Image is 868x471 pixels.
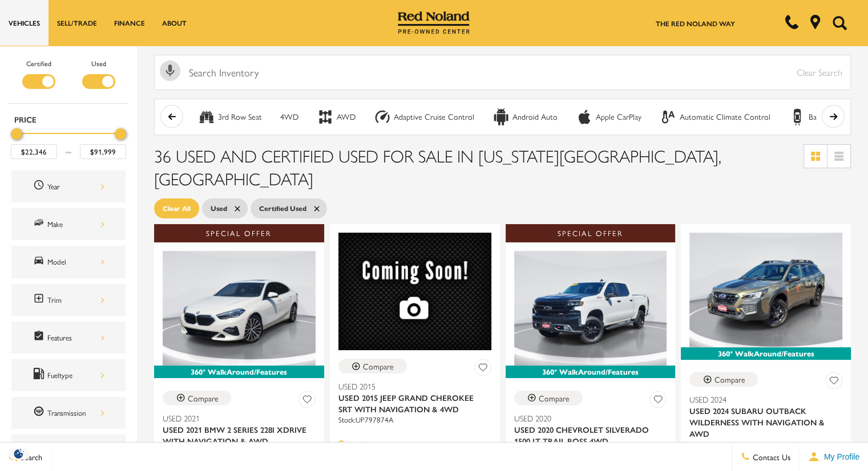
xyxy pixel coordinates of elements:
[809,112,859,122] div: Backup Camera
[514,424,659,446] span: Used 2020 Chevrolet Silverado 1500 LT Trail Boss 4WD
[163,424,307,446] span: Used 2021 BMW 2 Series 228i xDrive With Navigation & AWD
[596,112,641,122] div: Apple CarPlay
[394,112,474,122] div: Adaptive Cruise Control
[514,391,583,405] button: Compare Vehicle
[11,144,57,159] input: Minimum
[33,179,47,194] span: Year
[653,105,777,129] button: Automatic Climate ControlAutomatic Climate Control
[47,218,104,230] div: Make
[689,372,758,387] button: Compare Vehicle
[163,391,231,405] button: Compare Vehicle
[33,217,47,232] span: Make
[514,412,659,424] span: Used 2020
[154,224,324,242] div: Special Offer
[9,58,128,103] div: Filter by Vehicle Type
[656,18,735,29] a: The Red Noland Way
[398,11,470,34] img: Red Noland Pre-Owned
[680,112,770,122] div: Automatic Climate Control
[822,105,845,128] button: scroll right
[363,361,394,371] div: Compare
[570,105,648,129] button: Apple CarPlayApple CarPlay
[11,359,126,391] div: FueltypeFueltype
[11,208,126,240] div: MakeMake
[714,374,745,384] div: Compare
[47,255,104,268] div: Model
[11,322,126,354] div: FeaturesFeatures
[198,108,215,125] div: 3rd Row Seat
[6,448,32,460] img: Opt-Out Icon
[192,105,268,129] button: 3rd Row Seat3rd Row Seat
[154,55,851,90] input: Search Inventory
[750,451,790,462] span: Contact Us
[80,144,126,159] input: Maximum
[274,105,305,129] button: 4WD
[689,393,834,405] span: Used 2024
[163,412,316,446] a: Used 2021Used 2021 BMW 2 Series 228i xDrive With Navigation & AWD
[782,105,866,129] button: Backup CameraBackup Camera
[163,201,191,216] span: Clear All
[259,201,306,216] span: Certified Used
[689,393,842,439] a: Used 2024Used 2024 Subaru Outback Wilderness With Navigation & AWD
[317,108,334,125] div: AWD
[492,108,510,125] div: Android Auto
[689,439,842,449] div: Stock : UP112033A
[474,359,491,380] button: Save Vehicle
[218,112,262,122] div: 3rd Row Seat
[26,58,51,69] label: Certified
[11,128,22,140] div: Minimum Price
[47,294,104,306] div: Trim
[310,105,362,129] button: AWDAWD
[298,391,316,412] button: Save Vehicle
[280,112,298,122] div: 4WD
[512,112,558,122] div: Android Auto
[338,380,483,392] span: Used 2015
[163,251,316,366] img: 2021 BMW 2 Series 228i xDrive
[33,405,47,420] span: Transmission
[47,369,104,381] div: Fueltype
[506,366,676,378] div: 360° WalkAround/Features
[338,233,491,350] img: 2015 Jeep Grand Cherokee SRT
[789,108,806,125] div: Backup Camera
[11,435,126,466] div: MileageMileage
[338,359,407,373] button: Compare Vehicle
[828,1,851,45] button: Open the search field
[514,412,667,446] a: Used 2020Used 2020 Chevrolet Silverado 1500 LT Trail Boss 4WD
[539,393,570,403] div: Compare
[163,412,307,424] span: Used 2021
[514,251,667,366] img: 2020 Chevrolet Silverado 1500 LT Trail Boss
[47,407,104,419] div: Transmission
[337,112,356,122] div: AWD
[91,58,106,69] label: Used
[6,448,32,460] section: Click to Open Cookie Consent Modal
[11,397,126,429] div: TransmissionTransmission
[681,347,851,360] div: 360° WalkAround/Features
[398,15,470,27] a: Red Noland Pre-Owned
[33,293,47,307] span: Trim
[819,452,859,461] span: My Profile
[188,393,219,403] div: Compare
[660,108,677,125] div: Automatic Climate Control
[14,114,123,124] h5: Price
[160,105,183,128] button: scroll left
[800,442,868,471] button: Open user profile menu
[825,372,842,393] button: Save Vehicle
[486,105,564,129] button: Android AutoAndroid Auto
[368,105,481,129] button: Adaptive Cruise ControlAdaptive Cruise Control
[338,380,491,415] a: Used 2015Used 2015 Jeep Grand Cherokee SRT With Navigation & 4WD
[211,201,227,216] span: Used
[47,180,104,193] div: Year
[154,366,324,378] div: 360° WalkAround/Features
[115,128,126,140] div: Maximum Price
[33,368,47,383] span: Fueltype
[160,60,180,81] svg: Click to toggle on voice search
[11,284,126,316] div: TrimTrim
[506,224,676,242] div: Special Offer
[649,391,667,412] button: Save Vehicle
[374,108,391,125] div: Adaptive Cruise Control
[33,330,47,345] span: Features
[338,415,491,425] div: Stock : UP797874A
[689,405,834,439] span: Used 2024 Subaru Outback Wilderness With Navigation & AWD
[154,143,721,190] span: 36 Used and Certified Used for Sale in [US_STATE][GEOGRAPHIC_DATA], [GEOGRAPHIC_DATA]
[11,124,126,159] div: Price
[47,331,104,344] div: Features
